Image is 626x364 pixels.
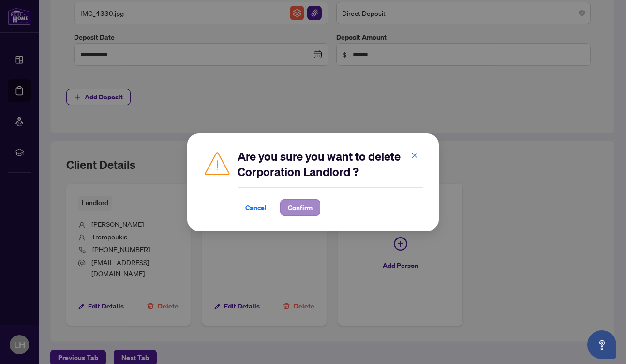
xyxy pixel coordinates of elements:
button: Confirm [280,199,320,216]
span: close [411,152,418,159]
img: Caution Icon [203,149,232,178]
span: Confirm [288,200,313,215]
button: Open asap [587,330,616,359]
h2: Are you sure you want to delete Corporation Landlord ? [238,149,423,180]
button: Cancel [238,199,274,216]
span: Cancel [245,200,267,215]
